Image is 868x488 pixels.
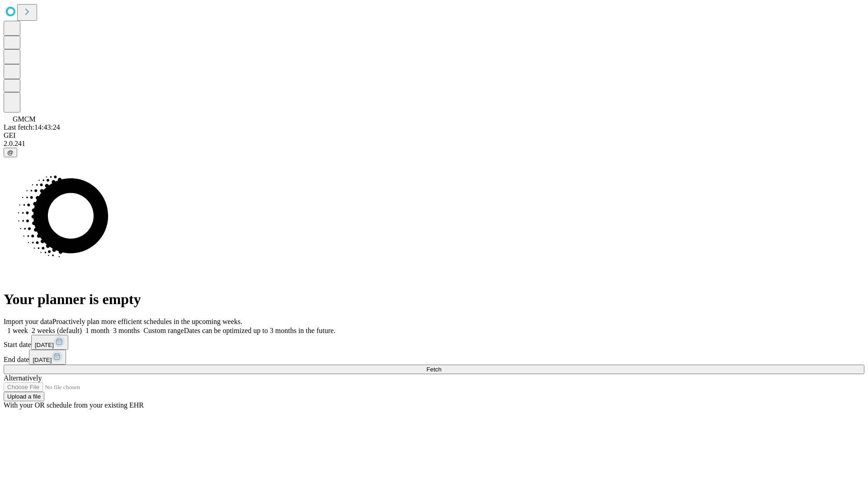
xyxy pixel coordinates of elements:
[4,401,144,409] span: With your OR schedule from your existing EHR
[4,291,864,308] h1: Your planner is empty
[13,115,36,123] span: GMCM
[7,149,14,156] span: @
[4,335,864,350] div: Start date
[4,392,44,401] button: Upload a file
[4,140,864,148] div: 2.0.241
[35,342,54,348] span: [DATE]
[426,366,441,373] span: Fetch
[85,327,109,334] span: 1 month
[4,365,864,374] button: Fetch
[4,318,52,325] span: Import your data
[29,350,66,365] button: [DATE]
[184,327,335,334] span: Dates can be optimized up to 3 months in the future.
[4,350,864,365] div: End date
[143,327,184,334] span: Custom range
[52,318,242,325] span: Proactively plan more efficient schedules in the upcoming weeks.
[4,148,17,157] button: @
[4,131,864,140] div: GEI
[31,335,68,350] button: [DATE]
[33,357,52,363] span: [DATE]
[32,327,82,334] span: 2 weeks (default)
[4,374,42,382] span: Alternatively
[7,327,28,334] span: 1 week
[113,327,140,334] span: 3 months
[4,123,60,131] span: Last fetch: 14:43:24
